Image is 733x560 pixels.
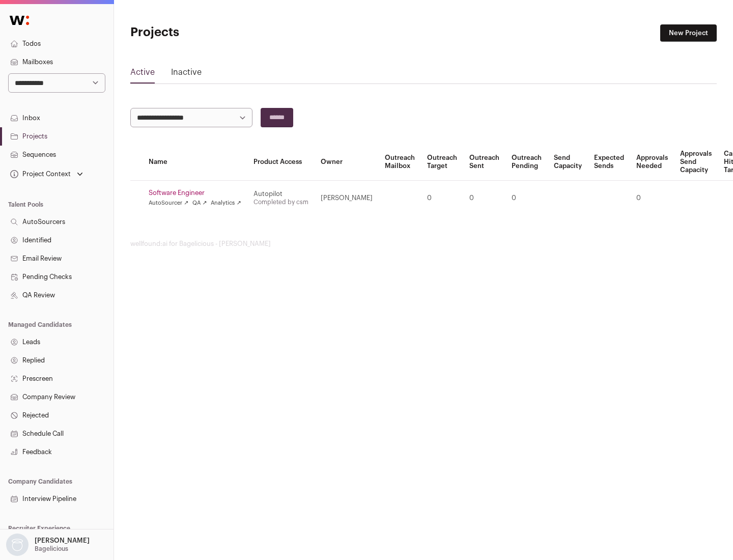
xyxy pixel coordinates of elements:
[253,199,308,205] a: Completed by csm
[149,199,188,207] a: AutoSourcer ↗
[130,66,155,82] a: Active
[4,10,35,31] img: Wellfound
[379,144,421,181] th: Outreach Mailbox
[130,24,326,41] h1: Projects
[630,181,674,216] td: 0
[660,24,717,42] a: New Project
[6,534,29,556] img: nopic.png
[548,144,588,181] th: Send Capacity
[8,167,85,181] button: Open dropdown
[171,66,202,82] a: Inactive
[463,181,505,216] td: 0
[143,144,247,181] th: Name
[149,189,241,197] a: Software Engineer
[674,144,718,181] th: Approvals Send Capacity
[192,199,207,207] a: QA ↗
[421,144,463,181] th: Outreach Target
[211,199,241,207] a: Analytics ↗
[315,144,379,181] th: Owner
[505,144,548,181] th: Outreach Pending
[130,240,717,248] footer: wellfound:ai for Bagelicious - [PERSON_NAME]
[35,537,90,545] p: [PERSON_NAME]
[463,144,505,181] th: Outreach Sent
[505,181,548,216] td: 0
[588,144,630,181] th: Expected Sends
[4,534,92,556] button: Open dropdown
[630,144,674,181] th: Approvals Needed
[315,181,379,216] td: [PERSON_NAME]
[421,181,463,216] td: 0
[35,545,68,553] p: Bagelicious
[253,190,308,198] div: Autopilot
[8,170,71,178] div: Project Context
[247,144,315,181] th: Product Access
